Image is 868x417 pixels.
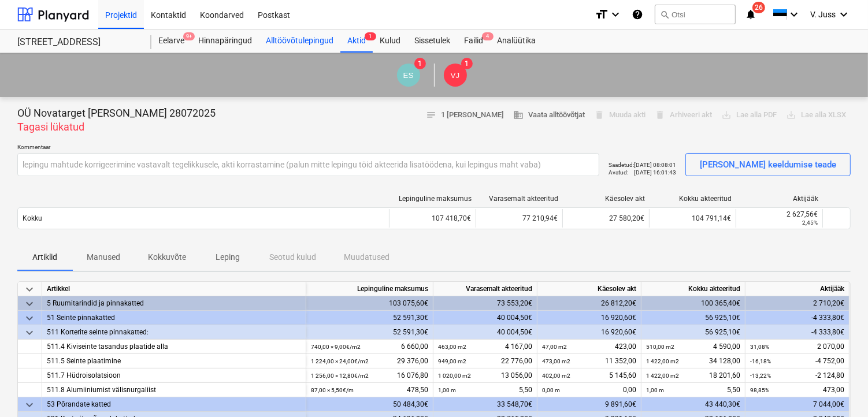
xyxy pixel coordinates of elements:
div: 56 925,10€ [641,325,745,340]
div: [STREET_ADDRESS] [17,36,138,49]
div: 0,00 [542,383,636,397]
div: 511 Korterite seinte pinnakatted: [47,325,301,340]
small: 510,00 m2 [646,344,674,350]
div: Käesolev akt [537,282,641,296]
a: Analüütika [490,29,543,53]
div: 104 791,14€ [649,209,736,228]
div: 11 352,00 [542,354,636,368]
small: 1,00 m [438,387,456,393]
div: Käesolev akt [567,195,645,203]
div: 18 201,60 [646,368,740,383]
div: 103 075,60€ [306,296,433,311]
div: 6 660,00 [311,340,428,354]
a: Aktid1 [340,29,373,53]
span: keyboard_arrow_down [23,282,36,296]
button: 1 [PERSON_NAME] [421,106,509,124]
button: Vaata alltöövõtjat [509,106,589,124]
span: search [660,10,669,19]
small: 1,00 m [646,387,664,393]
div: Artikkel [42,282,306,296]
div: Kokku akteeritud [654,195,732,203]
small: 1 256,00 × 12,80€ / m2 [311,373,369,379]
div: Aktid [340,29,373,53]
div: 27 580,20€ [562,209,649,228]
div: Varasemalt akteeritud [481,195,558,203]
small: 1 224,00 × 24,00€ / m2 [311,358,369,364]
div: -2 124,80 [750,368,844,383]
div: 511.5 Seinte plaatimine [47,354,301,368]
a: Eelarve9+ [151,29,191,53]
div: 7 044,00€ [745,397,850,412]
div: Failid [457,29,490,53]
small: 98,85% [750,387,769,393]
small: 47,00 m2 [542,344,567,350]
div: 511.7 Hüdroisolatsioon [47,368,301,383]
span: Vaata alltöövõtjat [513,109,585,122]
div: 107 418,70€ [389,209,476,228]
div: [PERSON_NAME] keeldumise teade [700,157,836,172]
span: 4 [482,32,494,40]
span: V. Juss [810,10,836,19]
div: 50 484,30€ [306,397,433,412]
div: 100 365,40€ [641,296,745,311]
i: format_size [595,8,609,21]
p: Kokku [23,214,42,224]
a: Hinnapäringud [191,29,259,53]
small: -16,18% [750,358,771,364]
span: keyboard_arrow_down [23,398,36,412]
div: Kokku akteeritud [641,282,745,296]
div: 473,00 [750,383,844,397]
div: Eelarve [151,29,191,53]
span: 26 [752,2,765,13]
div: -4 752,00 [750,354,844,368]
span: 1 [PERSON_NAME] [426,109,504,122]
div: 478,50 [311,383,428,397]
div: 16 076,80 [311,368,428,383]
small: 1 422,00 m2 [646,358,679,364]
div: 4 590,00 [646,340,740,354]
div: 53 Põrandate katted [47,397,301,412]
div: 26 812,20€ [537,296,641,311]
div: -4 333,80€ [745,311,850,325]
span: 1 [461,58,473,69]
small: 402,00 m2 [542,373,570,379]
a: Failid4 [457,29,490,53]
div: 9 891,60€ [537,397,641,412]
small: 1 422,00 m2 [646,373,679,379]
div: 40 004,50€ [433,311,537,325]
div: 5,50 [438,383,532,397]
div: 22 776,00 [438,354,532,368]
span: 1 [365,32,376,40]
p: Kokkuvõte [148,251,186,263]
a: Sissetulek [407,29,457,53]
p: OÜ Novatarget [PERSON_NAME] 28072025 [17,106,216,120]
p: Artiklid [31,251,59,263]
span: keyboard_arrow_down [23,326,36,340]
p: Manused [87,251,120,263]
a: Kulud [373,29,407,53]
small: 473,00 m2 [542,358,570,364]
p: [DATE] 08:08:01 [634,161,676,169]
i: keyboard_arrow_down [787,8,801,21]
div: Chat Widget [810,362,868,417]
p: Avatud : [609,169,628,176]
div: 40 004,50€ [433,325,537,340]
span: ES [403,71,414,80]
button: Otsi [655,5,736,24]
i: keyboard_arrow_down [609,8,622,21]
span: 9+ [183,32,195,40]
div: 52 591,30€ [306,325,433,340]
p: Saadetud : [609,161,634,169]
i: Abikeskus [632,8,643,21]
button: [PERSON_NAME] keeldumise teade [685,153,851,176]
span: business [513,110,524,120]
div: 16 920,60€ [537,325,641,340]
div: 13 056,00 [438,368,532,383]
small: 2,45% [802,219,818,226]
span: 1 [414,58,426,69]
div: Alltöövõtulepingud [259,29,340,53]
div: Varasemalt akteeritud [433,282,537,296]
